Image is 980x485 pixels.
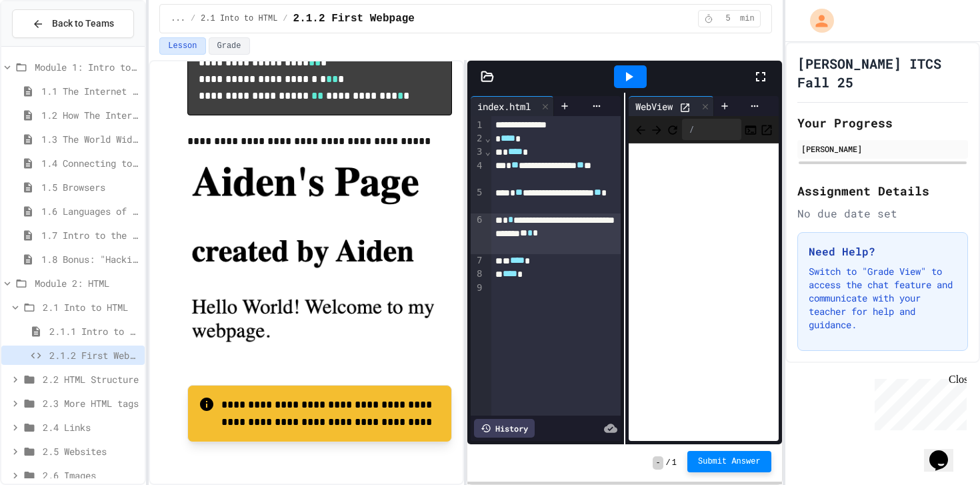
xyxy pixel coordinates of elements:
[49,348,139,362] span: 2.1.2 First Webpage
[672,458,677,468] span: 1
[35,276,139,290] span: Module 2: HTML
[43,420,139,434] span: 2.4 Links
[41,108,139,122] span: 1.2 How The Internet Works
[717,13,739,24] span: 5
[634,121,647,137] span: Back
[629,99,679,113] div: WebView
[796,5,837,36] div: My Account
[41,228,139,242] span: 1.7 Intro to the Web Review
[666,121,679,137] button: Refresh
[682,119,741,140] div: /
[650,121,663,137] span: Forward
[666,458,671,468] span: /
[744,121,757,137] button: Console
[471,268,484,281] div: 8
[43,468,139,482] span: 2.6 Images
[924,432,967,472] iframe: chat widget
[12,9,134,38] button: Back to Teams
[740,13,755,24] span: min
[201,13,277,24] span: 2.1 Into to HTML
[41,252,139,266] span: 1.8 Bonus: "Hacking" The Web
[471,96,554,116] div: index.html
[43,396,139,410] span: 2.3 More HTML tags
[41,204,139,218] span: 1.6 Languages of the Web
[474,419,535,438] div: History
[35,60,139,74] span: Module 1: Intro to the Web
[43,372,139,386] span: 2.2 HTML Structure
[653,456,663,470] span: -
[49,324,139,338] span: 2.1.1 Intro to HTML
[5,5,92,85] div: Chat with us now!Close
[471,213,484,254] div: 6
[471,254,484,268] div: 7
[797,113,968,132] h2: Your Progress
[471,119,484,132] div: 1
[687,451,771,472] button: Submit Answer
[283,13,287,24] span: /
[41,180,139,194] span: 1.5 Browsers
[41,84,139,98] span: 1.1 The Internet and its Impact on Society
[629,143,779,442] iframe: Web Preview
[171,13,185,24] span: ...
[471,159,484,187] div: 4
[797,205,968,221] div: No due date set
[41,156,139,170] span: 1.4 Connecting to a Website
[471,186,484,213] div: 5
[809,265,957,332] p: Switch to "Grade View" to access the chat feature and communicate with your teacher for help and ...
[471,282,484,295] div: 9
[484,146,491,157] span: Fold line
[797,54,968,91] h1: [PERSON_NAME] ITCS Fall 25
[293,11,415,27] span: 2.1.2 First Webpage
[43,444,139,458] span: 2.5 Websites
[760,121,773,137] button: Open in new tab
[471,132,484,145] div: 2
[52,17,114,31] span: Back to Teams
[471,145,484,159] div: 3
[797,181,968,200] h2: Assignment Details
[869,374,967,430] iframe: chat widget
[801,143,964,155] div: [PERSON_NAME]
[484,133,491,143] span: Fold line
[159,37,205,55] button: Lesson
[629,96,714,116] div: WebView
[471,99,537,113] div: index.html
[191,13,195,24] span: /
[698,456,761,467] span: Submit Answer
[43,300,139,314] span: 2.1 Into to HTML
[809,244,957,260] h3: Need Help?
[41,132,139,146] span: 1.3 The World Wide Web
[209,37,250,55] button: Grade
